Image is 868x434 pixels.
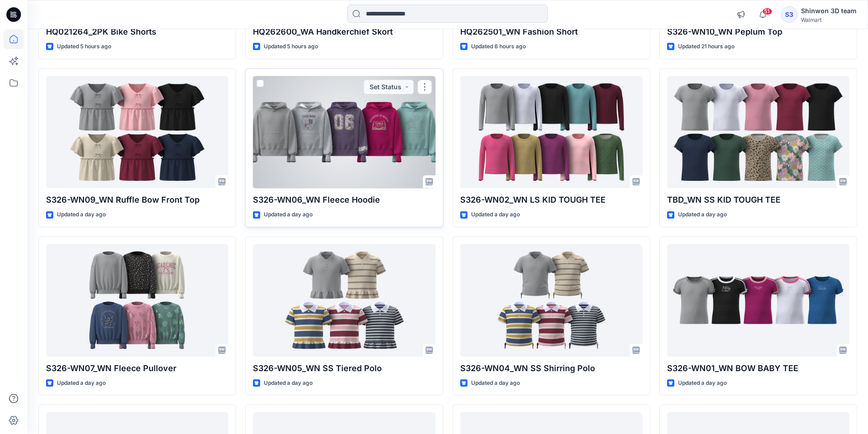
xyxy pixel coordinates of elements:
[667,244,849,357] a: S326-WN01_WN BOW BABY TEE
[253,194,435,206] p: S326-WN06_WN Fleece Hoodie
[253,362,435,375] p: S326-WN05_WN SS Tiered Polo
[253,244,435,357] a: S326-WN05_WN SS Tiered Polo
[678,210,727,220] p: Updated a day ago
[460,362,642,375] p: S326-WN04_WN SS Shirring Polo
[57,210,106,220] p: Updated a day ago
[801,5,857,16] div: Shinwon 3D team
[57,42,111,51] p: Updated 5 hours ago
[253,26,435,38] p: HQ262600_WA Handkerchief Skort
[46,194,228,206] p: S326-WN09_WN Ruffle Bow Front Top
[264,42,318,51] p: Updated 5 hours ago
[667,362,849,375] p: S326-WN01_WN BOW BABY TEE
[57,378,106,388] p: Updated a day ago
[460,76,642,189] a: S326-WN02_WN LS KID TOUGH TEE
[264,378,313,388] p: Updated a day ago
[46,26,228,38] p: HQ021264_2PK Bike Shorts
[460,194,642,206] p: S326-WN02_WN LS KID TOUGH TEE
[762,8,772,15] span: 51
[667,76,849,189] a: TBD_WN SS KID TOUGH TEE
[667,26,849,38] p: S326-WN10_WN Peplum Top
[678,42,734,51] p: Updated 21 hours ago
[46,362,228,375] p: S326-WN07_WN Fleece Pullover
[46,244,228,357] a: S326-WN07_WN Fleece Pullover
[667,194,849,206] p: TBD_WN SS KID TOUGH TEE
[471,378,520,388] p: Updated a day ago
[46,76,228,189] a: S326-WN09_WN Ruffle Bow Front Top
[460,244,642,357] a: S326-WN04_WN SS Shirring Polo
[678,378,727,388] p: Updated a day ago
[253,76,435,189] a: S326-WN06_WN Fleece Hoodie
[264,210,313,220] p: Updated a day ago
[801,16,857,23] div: Walmart
[781,6,797,23] div: S3
[471,42,526,51] p: Updated 6 hours ago
[471,210,520,220] p: Updated a day ago
[460,26,642,38] p: HQ262501_WN Fashion Short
